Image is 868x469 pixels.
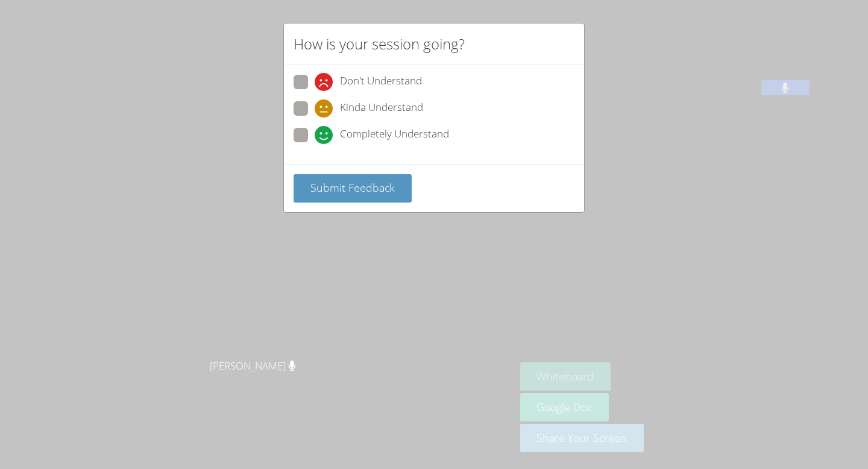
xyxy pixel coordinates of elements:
[294,33,465,55] h2: How is your session going?
[294,174,412,203] button: Submit Feedback
[310,180,395,195] span: Submit Feedback
[340,73,422,91] span: Don't Understand
[340,126,449,144] span: Completely Understand
[340,99,423,118] span: Kinda Understand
